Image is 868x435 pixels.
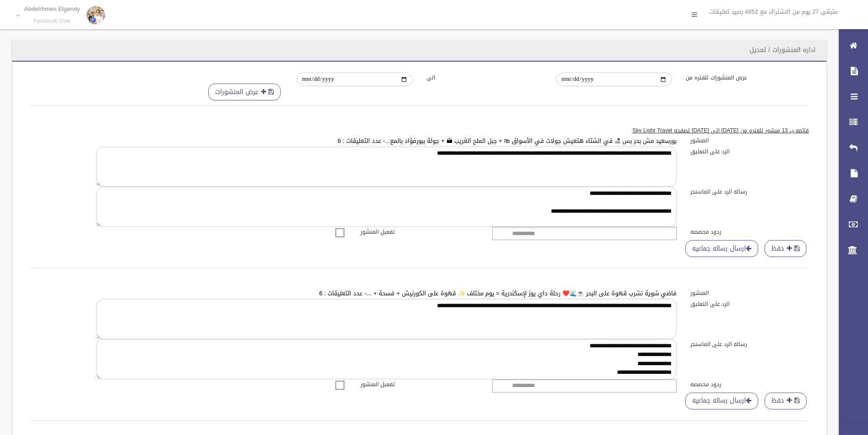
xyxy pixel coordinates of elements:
[24,18,80,25] small: Facebook User
[685,393,758,409] a: ارسال رساله جماعيه
[338,135,677,147] a: بورسعيد مش بحر بس 🏖 في الشتاء هتعيش جولات في الأسواق 🛍 + جبل الملح الغريب 🏔 + جولة ببورفؤاد بالمع...
[354,379,486,389] label: تفعيل المنشور
[683,299,816,309] label: الرد على التعليق
[354,227,486,237] label: تفعيل المنشور
[765,240,806,257] button: حفظ
[420,73,550,83] label: الى
[683,379,816,389] label: ردود مخصصه
[683,187,816,197] label: رساله الرد على الماسنجر
[765,393,806,409] button: حفظ
[683,339,816,349] label: رساله الرد على الماسنجر
[739,41,827,59] header: اداره المنشورات / تعديل
[683,288,816,298] label: المنشور
[24,5,80,12] p: Abdelrhmen Elgendy
[683,147,816,157] label: الرد على التعليق
[683,227,816,237] label: ردود مخصصه
[679,73,809,83] label: عرض المنشورات للفتره من
[632,126,809,136] u: قائمه ب 13 منشور للفتره من [DATE] الى [DATE] لصفحه Sky Light Travel
[208,84,281,100] button: عرض المنشورات
[319,288,677,299] a: فاضي شوية نشرب قهوة على البحر ☕🌊❤️ رحلة داي يوز لإسكندرية = يوم مختلف ✨ قهوة على الكورنيش + فسحة ...
[683,136,816,146] label: المنشور
[685,240,758,257] a: ارسال رساله جماعيه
